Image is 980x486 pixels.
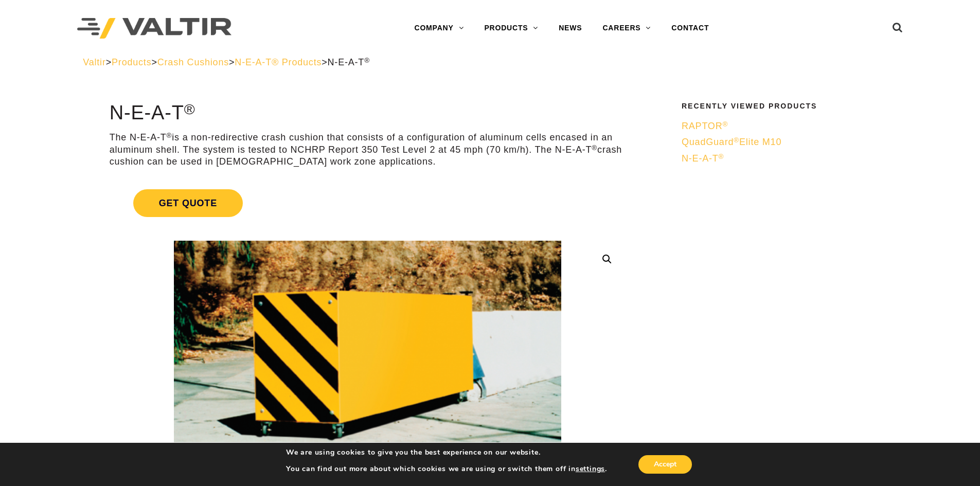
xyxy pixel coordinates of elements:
[638,455,692,474] button: Accept
[682,102,890,110] h2: Recently Viewed Products
[83,57,105,67] a: Valtir
[734,136,739,144] sup: ®
[682,153,890,165] a: N-E-A-T®
[404,18,474,39] a: COMPANY
[682,120,890,132] a: RAPTOR®
[474,18,548,39] a: PRODUCTS
[77,18,231,39] img: Valtir
[592,18,661,39] a: CAREERS
[719,153,724,160] sup: ®
[157,57,229,67] a: Crash Cushions
[112,57,151,67] a: Products
[328,57,370,67] span: N-E-A-T
[682,137,781,147] span: QuadGuard Elite M10
[592,144,597,152] sup: ®
[364,57,370,64] sup: ®
[661,18,719,39] a: CONTACT
[682,136,890,148] a: QuadGuard®Elite M10
[548,18,592,39] a: NEWS
[110,102,626,124] h1: N-E-A-T
[722,120,728,128] sup: ®
[110,177,626,229] a: Get Quote
[682,153,724,164] span: N-E-A-T
[235,57,322,67] a: N-E-A-T® Products
[286,448,607,457] p: We are using cookies to give you the best experience on our website.
[83,57,897,68] div: > > > >
[133,189,243,217] span: Get Quote
[682,121,728,131] span: RAPTOR
[110,132,626,168] p: The N-E-A-T is a non-redirective crash cushion that consists of a configuration of aluminum cells...
[167,132,172,139] sup: ®
[576,464,605,474] button: settings
[286,464,607,474] p: You can find out more about which cookies we are using or switch them off in .
[184,101,195,117] sup: ®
